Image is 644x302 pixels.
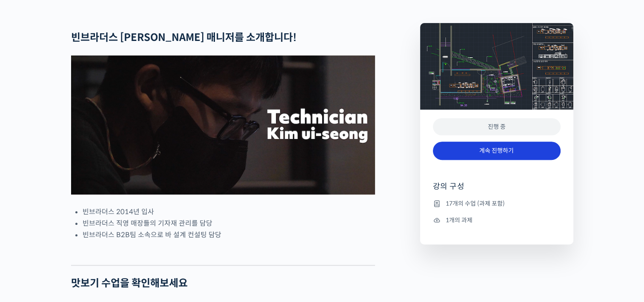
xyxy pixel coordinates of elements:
[433,198,561,209] li: 17개의 수업 (과제 포함)
[433,181,561,198] h4: 강의 구성
[433,215,561,225] li: 1개의 과제
[27,244,32,251] span: 홈
[83,206,375,218] li: 빈브라더스 2014년 입사
[83,218,375,229] li: 빈브라더스 직영 매장들의 기자재 관리를 담당
[71,31,297,44] strong: 빈브라더스 [PERSON_NAME] 매니저를 소개합니다!
[78,244,88,251] span: 대화
[56,231,110,253] a: 대화
[110,231,163,253] a: 설정
[83,229,375,241] li: 빈브라더스 B2B팀 소속으로 바 설계 컨설팅 담당
[433,118,561,136] div: 진행 중
[71,277,188,290] strong: 맛보기 수업을 확인해보세요
[132,244,142,251] span: 설정
[433,142,561,160] a: 계속 진행하기
[3,231,56,253] a: 홈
